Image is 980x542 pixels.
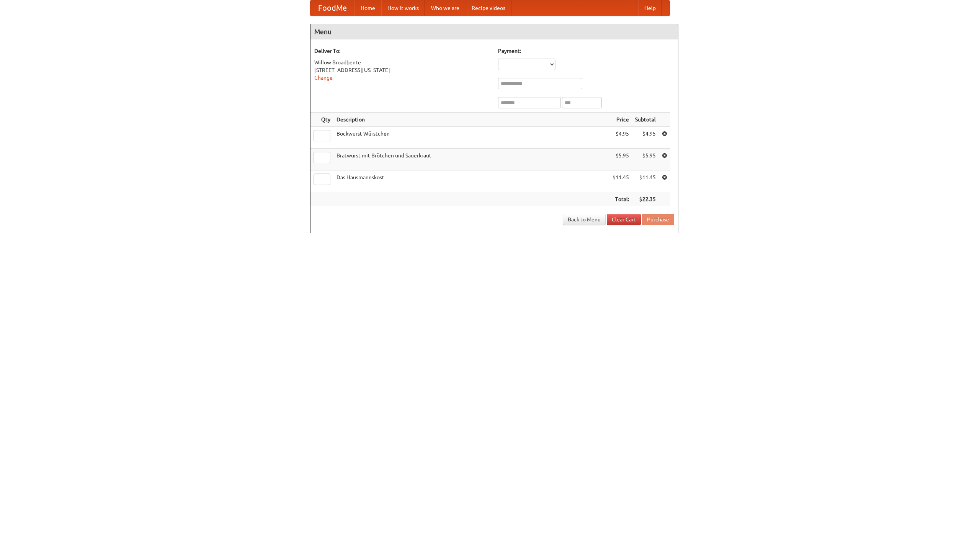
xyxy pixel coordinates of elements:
[632,192,659,206] th: $22.35
[333,113,609,127] th: Description
[609,127,632,149] td: $4.95
[563,214,606,225] a: Back to Menu
[632,113,659,127] th: Subtotal
[642,214,674,225] button: Purchase
[609,149,632,170] td: $5.95
[354,0,381,16] a: Home
[465,0,511,16] a: Recipe videos
[314,75,333,81] a: Change
[632,149,659,170] td: $5.95
[607,214,641,225] a: Clear Cart
[333,149,609,170] td: Bratwurst mit Brötchen und Sauerkraut
[381,0,425,16] a: How it works
[609,170,632,192] td: $11.45
[310,113,333,127] th: Qty
[314,59,490,66] div: Willow Broadbente
[632,127,659,149] td: $4.95
[609,192,632,206] th: Total:
[314,66,490,74] div: [STREET_ADDRESS][US_STATE]
[314,47,490,55] h5: Deliver To:
[333,127,609,149] td: Bockwurst Würstchen
[310,24,678,39] h4: Menu
[638,0,662,16] a: Help
[310,0,354,16] a: FoodMe
[425,0,465,16] a: Who we are
[632,170,659,192] td: $11.45
[498,47,674,55] h5: Payment:
[609,113,632,127] th: Price
[333,170,609,192] td: Das Hausmannskost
